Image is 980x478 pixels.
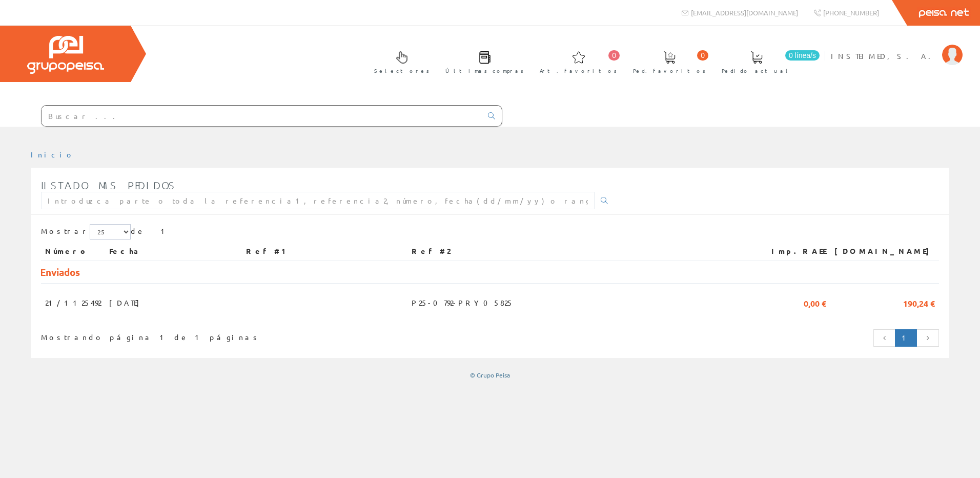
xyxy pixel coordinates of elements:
span: Art. favoritos [540,66,617,76]
select: Mostrar [90,224,131,240]
span: Listado mis pedidos [41,179,176,191]
span: 0,00 € [804,294,826,311]
th: Fecha [105,242,242,261]
span: Ped. favoritos [633,66,706,76]
span: 0 [608,50,620,61]
input: Buscar ... [42,106,482,126]
div: de 1 [41,224,939,242]
span: 190,24 € [903,294,935,311]
div: © Grupo Peisa [31,371,949,380]
span: [EMAIL_ADDRESS][DOMAIN_NAME] [691,8,798,17]
span: P25-0792-PRY05825 [412,294,514,311]
th: Ref #1 [242,242,407,261]
a: Página siguiente [916,329,939,347]
span: 21/1125492 [45,294,101,311]
a: INSTEIMED, S. A. [831,43,963,52]
div: Mostrando página 1 de 1 páginas [41,328,406,343]
a: Inicio [31,150,74,159]
label: Mostrar [41,224,131,240]
span: Últimas compras [445,66,524,76]
span: [PHONE_NUMBER] [823,8,879,17]
span: Selectores [374,66,430,76]
th: Número [41,242,105,261]
span: [DATE] [109,294,145,311]
input: Introduzca parte o toda la referencia1, referencia2, número, fecha(dd/mm/yy) o rango de fechas(dd... [41,192,595,209]
img: Grupo Peisa [27,36,104,74]
span: Enviados [40,266,80,278]
a: Selectores [364,43,435,80]
span: INSTEIMED, S. A. [831,51,937,61]
th: [DOMAIN_NAME] [830,242,939,261]
a: Página actual [895,329,917,347]
th: Ref #2 [407,242,753,261]
th: Imp.RAEE [753,242,830,261]
span: 0 [697,50,708,61]
span: 0 línea/s [785,50,820,61]
a: Página anterior [873,329,896,347]
span: Pedido actual [722,66,791,76]
a: Últimas compras [435,43,529,80]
